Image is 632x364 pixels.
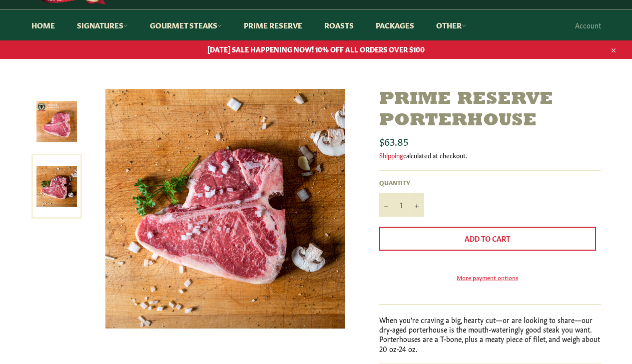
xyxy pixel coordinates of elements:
[67,10,138,40] a: Signatures
[379,89,601,132] h1: Prime Reserve Porterhouse
[379,227,596,251] button: Add to Cart
[21,10,65,40] a: Home
[234,10,312,40] a: Prime Reserve
[140,10,232,40] a: Gourmet Steaks
[426,10,476,40] a: Other
[379,150,403,160] a: Shipping
[366,10,424,40] a: Packages
[379,273,596,282] a: More payment options
[105,89,345,329] img: Prime Reserve Porterhouse
[314,10,364,40] a: Roasts
[570,10,606,40] a: Account
[379,193,394,217] button: Reduce item quantity by one
[379,134,408,148] span: $63.85
[409,193,424,217] button: Increase item quantity by one
[379,315,601,354] p: When you're craving a big, hearty cut—or are looking to share—our dry-aged porterhouse is the mou...
[379,178,424,187] label: Quantity
[465,233,510,243] span: Add to Cart
[36,101,77,142] img: Prime Reserve Porterhouse
[379,151,601,160] div: calculated at checkout.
